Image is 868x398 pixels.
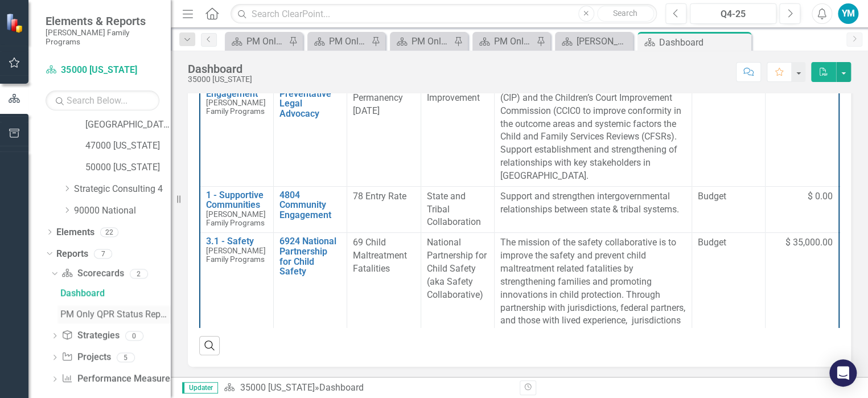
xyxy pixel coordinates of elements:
[188,63,252,75] div: Dashboard
[613,9,637,18] span: Search
[279,190,341,220] a: 4804 Community Engagement
[231,4,656,24] input: Search ClearPoint...
[100,227,118,237] div: 22
[500,79,686,183] p: Support the NM Court Improvement Program (CIP) and the Children’s Court Improvement Commission (C...
[200,75,273,187] td: Double-Click to Edit Right Click for Context Menu
[125,331,143,340] div: 0
[475,34,533,48] a: PM Only QPR Status Report
[6,13,26,33] img: ClearPoint Strategy
[61,351,110,364] a: Projects
[694,7,773,21] div: Q4-25
[224,381,511,395] div: »
[421,233,494,396] td: Double-Click to Edit
[766,75,839,187] td: Double-Click to Edit
[117,352,135,362] div: 5
[494,34,533,48] div: PM Only QPR Status Report
[61,267,124,280] a: Scorecards
[659,35,748,50] div: Dashboard
[46,91,159,110] input: Search Below...
[698,190,759,203] span: Budget
[85,139,171,153] a: 47000 [US_STATE]
[353,237,407,274] span: 69 Child Maltreatment Fatalities
[838,3,858,24] button: YM
[206,98,266,116] span: [PERSON_NAME] Family Programs
[766,186,839,233] td: Double-Click to Edit
[319,382,363,393] div: Dashboard
[246,34,286,48] div: PM Only QPR Status Report
[200,233,273,396] td: Double-Click to Edit Right Click for Context Menu
[500,236,686,392] p: The mission of the safety collaborative is to improve the safety and prevent child maltreatment r...
[690,3,777,24] button: Q4-25
[57,305,171,323] a: PM Only QPR Status Report
[273,233,347,396] td: Double-Click to Edit Right Click for Context Menu
[500,190,686,216] p: Support and strengthen intergovernmental relationships between state & tribal systems.
[347,186,421,233] td: Double-Click to Edit
[46,14,159,28] span: Elements & Reports
[353,191,406,202] span: 78 Entry Rate
[74,204,171,218] a: 90000 National
[273,186,347,233] td: Double-Click to Edit Right Click for Context Menu
[61,329,119,342] a: Strategies
[57,284,171,302] a: Dashboard
[206,246,266,264] span: [PERSON_NAME] Family Programs
[56,248,88,261] a: Reports
[495,186,692,233] td: Double-Click to Edit
[421,186,494,233] td: Double-Click to Edit
[206,190,268,210] a: 1 - Supportive Communities
[427,237,487,299] span: National Partnership for Child Safety (aka Safety Collaborative)
[495,233,692,396] td: Double-Click to Edit
[240,382,314,393] a: 35000 [US_STATE]
[56,226,94,239] a: Elements
[228,34,286,48] a: PM Only QPR Status Report
[206,210,266,227] span: [PERSON_NAME] Family Programs
[347,233,421,396] td: Double-Click to Edit
[421,75,494,187] td: Double-Click to Edit
[279,79,341,118] a: 6006 Preventative Legal Advocacy
[273,75,347,187] td: Double-Click to Edit Right Click for Context Menu
[766,233,839,396] td: Double-Click to Edit
[495,75,692,187] td: Double-Click to Edit
[60,288,171,298] div: Dashboard
[74,183,171,196] a: Strategic Consulting 4
[130,269,148,278] div: 2
[347,75,421,187] td: Double-Click to Edit
[427,79,483,103] span: Judicial Court Improvement
[188,75,252,84] div: 35000 [US_STATE]
[698,236,759,249] span: Budget
[310,34,368,48] a: PM Only QPR Status Report
[206,236,268,247] a: 3.1 - Safety
[200,186,273,233] td: Double-Click to Edit Right Click for Context Menu
[597,6,654,22] button: Search
[279,236,341,276] a: 6924 National Partnership for Child Safety
[558,34,630,48] a: [PERSON_NAME] Overview
[577,34,630,48] div: [PERSON_NAME] Overview
[61,372,174,385] a: Performance Measures
[182,382,218,393] span: Updater
[412,34,451,48] div: PM Only QPR Status Report
[85,118,171,132] a: [GEOGRAPHIC_DATA][US_STATE]
[46,64,159,77] a: 35000 [US_STATE]
[808,190,833,203] span: $ 0.00
[829,359,857,387] div: Open Intercom Messenger
[46,28,159,47] small: [PERSON_NAME] Family Programs
[353,79,403,116] span: 66 Permanency [DATE]
[427,191,481,228] span: State and Tribal Collaboration
[393,34,451,48] a: PM Only QPR Status Report
[785,236,833,249] span: $ 35,000.00
[94,249,112,259] div: 7
[60,309,171,319] div: PM Only QPR Status Report
[85,161,171,174] a: 50000 [US_STATE]
[329,34,368,48] div: PM Only QPR Status Report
